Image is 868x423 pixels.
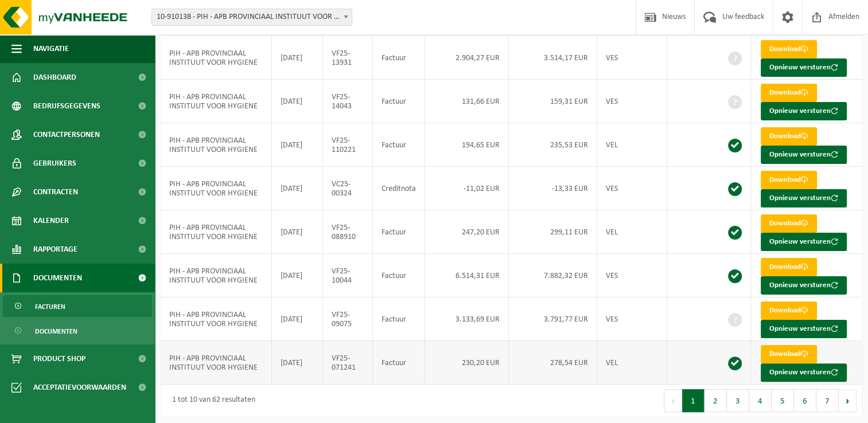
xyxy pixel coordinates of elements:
td: [DATE] [272,167,323,210]
td: 2.904,27 EUR [425,36,509,80]
a: Download [761,214,817,233]
td: [DATE] [272,80,323,123]
button: 1 [682,389,704,412]
span: Kalender [33,206,69,235]
td: PIH - APB PROVINCIAAL INSTITUUT VOOR HYGIENE [161,297,272,341]
td: [DATE] [272,123,323,167]
td: VF25-09075 [323,297,373,341]
div: 1 tot 10 van 62 resultaten [166,390,255,411]
button: Opnieuw versturen [761,363,847,382]
td: VES [597,36,667,80]
td: 3.514,17 EUR [509,36,597,80]
a: Download [761,345,817,363]
span: Contactpersonen [33,120,100,149]
span: Gebruikers [33,149,76,178]
button: 6 [794,389,816,412]
td: VES [597,80,667,123]
a: Download [761,40,817,58]
td: [DATE] [272,297,323,341]
td: 235,53 EUR [509,123,597,167]
button: 4 [749,389,772,412]
a: Download [761,127,817,146]
td: Creditnota [373,167,425,210]
a: Download [761,301,817,320]
td: VF25-13931 [323,36,373,80]
span: Acceptatievoorwaarden [33,373,126,402]
td: VF25-071241 [323,341,373,385]
span: 10-910138 - PIH - APB PROVINCIAAL INSTITUUT VOOR HYGIENE - ANTWERPEN [152,9,352,25]
td: VEL [597,210,667,254]
td: 194,65 EUR [425,123,509,167]
a: Download [761,258,817,276]
td: Factuur [373,210,425,254]
td: VES [597,297,667,341]
td: PIH - APB PROVINCIAAL INSTITUUT VOOR HYGIENE [161,167,272,210]
td: Factuur [373,254,425,297]
a: Documenten [3,320,152,342]
td: 7.882,32 EUR [509,254,597,297]
span: Product Shop [33,344,85,373]
td: 6.514,31 EUR [425,254,509,297]
td: VF25-10044 [323,254,373,297]
td: 299,11 EUR [509,210,597,254]
td: PIH - APB PROVINCIAAL INSTITUUT VOOR HYGIENE [161,341,272,385]
td: [DATE] [272,254,323,297]
button: Opnieuw versturen [761,276,847,295]
span: Documenten [33,264,82,292]
button: 5 [772,389,794,412]
td: 230,20 EUR [425,341,509,385]
td: 247,20 EUR [425,210,509,254]
td: PIH - APB PROVINCIAAL INSTITUUT VOOR HYGIENE [161,36,272,80]
button: Opnieuw versturen [761,189,847,207]
td: VES [597,254,667,297]
td: 131,66 EUR [425,80,509,123]
td: 3.791,77 EUR [509,297,597,341]
td: 278,54 EUR [509,341,597,385]
td: Factuur [373,80,425,123]
span: Dashboard [33,63,76,92]
td: VF25-14043 [323,80,373,123]
td: PIH - APB PROVINCIAAL INSTITUUT VOOR HYGIENE [161,254,272,297]
td: VEL [597,123,667,167]
td: -13,33 EUR [509,167,597,210]
span: 10-910138 - PIH - APB PROVINCIAAL INSTITUUT VOOR HYGIENE - ANTWERPEN [151,9,352,26]
td: [DATE] [272,36,323,80]
span: Contracten [33,178,78,206]
button: Opnieuw versturen [761,320,847,338]
button: 7 [816,389,839,412]
button: Opnieuw versturen [761,102,847,120]
button: Next [839,389,857,412]
button: 2 [704,389,727,412]
span: Navigatie [33,34,69,63]
td: -11,02 EUR [425,167,509,210]
a: Facturen [3,295,152,317]
span: Documenten [35,320,77,342]
td: PIH - APB PROVINCIAAL INSTITUUT VOOR HYGIENE [161,123,272,167]
td: VEL [597,341,667,385]
button: Previous [664,389,682,412]
button: Opnieuw versturen [761,233,847,251]
a: Download [761,171,817,189]
td: [DATE] [272,341,323,385]
td: PIH - APB PROVINCIAAL INSTITUUT VOOR HYGIENE [161,210,272,254]
span: Bedrijfsgegevens [33,92,100,120]
a: Download [761,84,817,102]
span: Facturen [35,296,65,318]
button: Opnieuw versturen [761,146,847,164]
td: 3.133,69 EUR [425,297,509,341]
td: Factuur [373,123,425,167]
td: [DATE] [272,210,323,254]
button: Opnieuw versturen [761,58,847,77]
td: VC25-00324 [323,167,373,210]
td: VES [597,167,667,210]
td: Factuur [373,36,425,80]
td: VF25-088910 [323,210,373,254]
span: Rapportage [33,235,77,264]
td: Factuur [373,297,425,341]
td: Factuur [373,341,425,385]
td: VF25-110221 [323,123,373,167]
td: 159,31 EUR [509,80,597,123]
td: PIH - APB PROVINCIAAL INSTITUUT VOOR HYGIENE [161,80,272,123]
button: 3 [727,389,749,412]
